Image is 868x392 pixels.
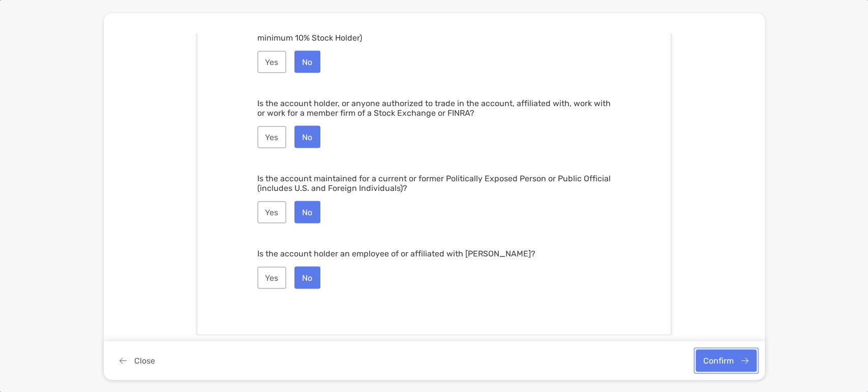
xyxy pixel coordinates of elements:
[112,349,163,372] button: Close
[257,174,611,193] p: Is the account maintained for a current or former Politically Exposed Person or Public Official (...
[257,51,286,73] button: Yes
[257,249,611,258] p: Is the account holder an employee of or affiliated with [PERSON_NAME]?
[257,267,286,289] button: Yes
[294,51,320,73] button: No
[294,201,320,223] button: No
[257,126,286,148] button: Yes
[257,99,611,118] p: Is the account holder, or anyone authorized to trade in the account, affiliated with, work with o...
[294,267,320,289] button: No
[294,126,320,148] button: No
[257,201,286,223] button: Yes
[696,349,757,372] button: Confirm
